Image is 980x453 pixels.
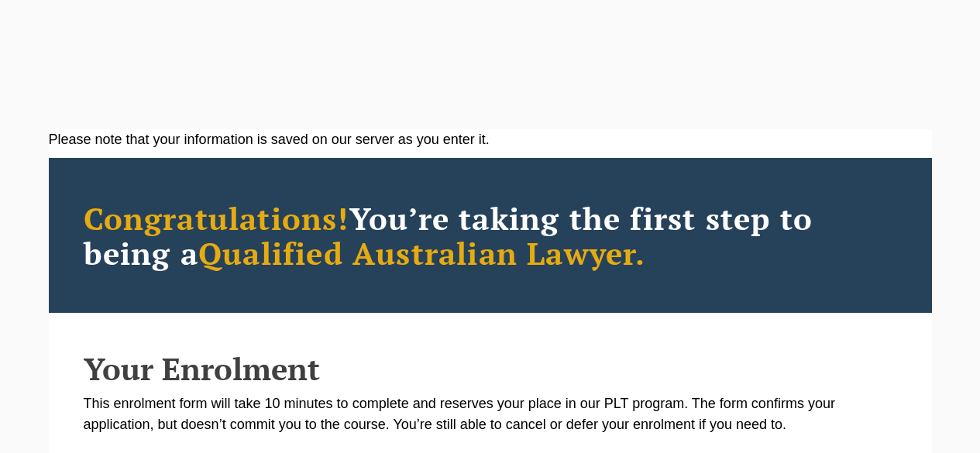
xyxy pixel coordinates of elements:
h2: Your Enrolment [84,352,897,386]
div: Please note that your information is saved on our server as you enter it. [49,129,932,150]
span: Congratulations! [84,197,349,239]
span: Qualified Australian Lawyer. [198,232,646,273]
h2: You’re taking the first step to being a [84,201,897,270]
